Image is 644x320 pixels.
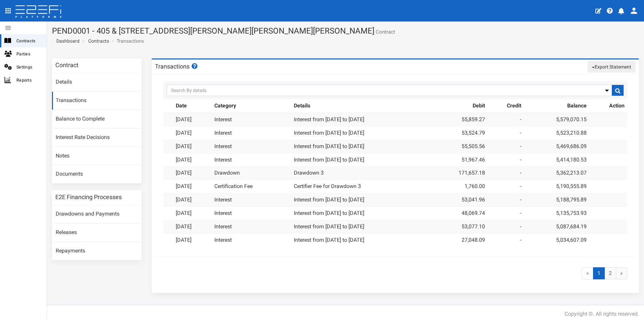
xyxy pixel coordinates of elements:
[524,220,589,233] td: 5,087,684.19
[294,237,364,243] a: Interest from [DATE] to [DATE]
[524,167,589,180] td: 5,362,213.07
[294,143,364,149] a: Interest from [DATE] to [DATE]
[212,153,291,167] td: Interest
[488,207,524,220] td: -
[524,207,589,220] td: 5,135,753.93
[176,196,192,203] a: [DATE]
[212,207,291,220] td: Interest
[429,180,487,193] td: 1,760.00
[52,27,639,35] h1: PEND0001 - 405 & [STREET_ADDRESS][PERSON_NAME][PERSON_NAME][PERSON_NAME]
[524,193,589,207] td: 5,188,795.89
[588,61,636,73] button: Export Statement
[488,167,524,180] td: -
[524,180,589,193] td: 5,190,555.89
[294,170,324,176] a: Drawdown 3
[176,143,192,149] a: [DATE]
[212,193,291,207] td: Interest
[488,233,524,246] td: -
[176,223,192,230] a: [DATE]
[176,130,192,136] a: [DATE]
[54,38,79,44] span: Dashboard
[16,63,41,71] span: Settings
[429,233,487,246] td: 27,048.09
[16,50,41,58] span: Parties
[212,180,291,193] td: Certification Fee
[52,147,142,165] a: Notes
[294,210,364,216] a: Interest from [DATE] to [DATE]
[524,113,589,126] td: 5,579,070.15
[524,140,589,153] td: 5,469,686.09
[16,37,41,45] span: Contracts
[176,210,192,216] a: [DATE]
[488,140,524,153] td: -
[488,153,524,167] td: -
[52,165,142,183] a: Documents
[429,153,487,167] td: 51,967.46
[589,99,627,113] th: Action
[524,99,589,113] th: Balance
[155,63,199,70] h3: Transactions
[429,99,487,113] th: Debit
[294,183,361,189] a: Certifier Fee for Drawdown 3
[294,116,364,123] a: Interest from [DATE] to [DATE]
[488,126,524,140] td: -
[212,126,291,140] td: Interest
[52,73,142,91] a: Details
[488,113,524,126] td: -
[429,220,487,233] td: 53,077.10
[110,38,144,44] li: Transactions
[429,140,487,153] td: 55,505.56
[374,30,395,35] small: Contract
[488,99,524,113] th: Credit
[176,170,192,176] a: [DATE]
[616,267,627,280] a: »
[212,220,291,233] td: Interest
[52,242,142,260] a: Repayments
[173,99,212,113] th: Date
[294,223,364,230] a: Interest from [DATE] to [DATE]
[565,310,639,318] div: Copyright ©. All rights reserved.
[429,126,487,140] td: 53,524.79
[488,180,524,193] td: -
[429,113,487,126] td: 55,859.27
[212,113,291,126] td: Interest
[212,99,291,113] th: Category
[212,140,291,153] td: Interest
[429,193,487,207] td: 53,041.96
[16,76,41,84] span: Reports
[488,193,524,207] td: -
[582,267,593,280] span: «
[52,205,142,223] a: Drawdowns and Payments
[429,167,487,180] td: 171,657.18
[212,167,291,180] td: Drawdown
[294,196,364,203] a: Interest from [DATE] to [DATE]
[212,233,291,246] td: Interest
[593,267,605,280] span: 1
[176,183,192,189] a: [DATE]
[167,85,624,96] input: Search By details
[176,156,192,163] a: [DATE]
[176,237,192,243] a: [DATE]
[55,62,78,68] h3: Contract
[52,92,142,110] a: Transactions
[176,116,192,123] a: [DATE]
[52,129,142,147] a: Interest Rate Decisions
[524,153,589,167] td: 5,414,180.53
[291,99,429,113] th: Details
[524,126,589,140] td: 5,523,210.88
[604,267,616,280] a: 2
[294,156,364,163] a: Interest from [DATE] to [DATE]
[488,220,524,233] td: -
[52,110,142,128] a: Balance to Complete
[294,130,364,136] a: Interest from [DATE] to [DATE]
[52,224,142,242] a: Releases
[88,38,109,44] a: Contracts
[54,38,79,44] a: Dashboard
[429,207,487,220] td: 48,069.74
[55,194,122,200] h3: E2E Financing Processes
[524,233,589,246] td: 5,034,607.09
